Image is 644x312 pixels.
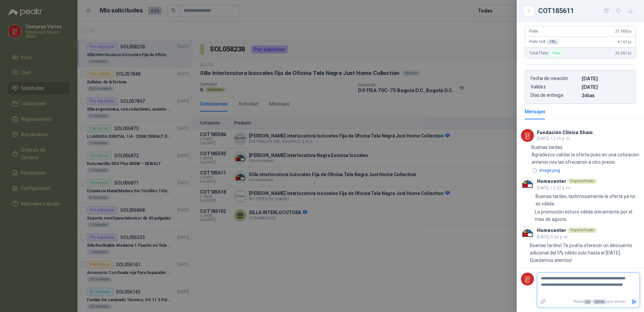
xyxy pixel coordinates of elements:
span: Ctrl [584,300,591,304]
p: Pulsa + para enviar [549,296,629,308]
p: Buenas tardes Agradezco validar la oferta pues en una cotización anterior nos las ofrecieron a ot... [532,144,640,166]
span: [DATE], 12:16 p. m. [537,136,571,141]
div: 19 % [547,39,559,45]
span: [DATE], 12:22 p. m. [537,186,571,190]
p: Buenas tardes! Te podría oferecer un descuento adicional del 5% válido solo hasta el [DATE]. Qued... [530,242,640,264]
span: 4.161 [617,40,632,44]
div: Soporte Peakr [568,179,597,184]
h3: Fundación Clínica Shaio [537,131,593,134]
h3: Homecenter [537,180,566,183]
span: ENTER [593,300,605,304]
img: Company Logo [521,178,534,190]
img: Company Logo [521,227,534,239]
div: Soporte Peakr [568,228,597,233]
img: Company Logo [521,273,534,285]
div: Flex [549,49,562,57]
p: Días de entrega [530,92,579,98]
label: Adjuntar archivos [537,296,549,308]
div: COT185611 [538,5,636,16]
span: 26.061 [615,51,632,55]
p: Validez [530,84,579,90]
p: [DATE] [582,84,630,90]
span: 21.900 [615,29,632,34]
div: Mensajes [525,108,545,115]
span: ,00 [627,40,632,44]
p: La promoción estuvo válida únicamente por el mes de agosto. [535,208,640,223]
p: [DATE] [582,76,630,81]
h3: Homecenter [537,229,566,232]
span: ,00 [627,30,632,33]
img: Company Logo [521,129,534,142]
p: Fecha de creación [530,76,579,81]
button: Close [525,7,533,15]
button: image.png [532,167,561,174]
span: Total Flete [529,49,564,57]
button: Enviar [629,296,640,308]
p: Buenas tardes, lastimosamente la oferta ya no es válida. [536,193,640,207]
span: ,00 [627,51,632,55]
span: Flete [529,29,538,34]
span: [DATE], 5:56 p. m. [537,235,569,239]
p: 3 dias [582,92,630,98]
span: Flete IVA [529,39,558,45]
